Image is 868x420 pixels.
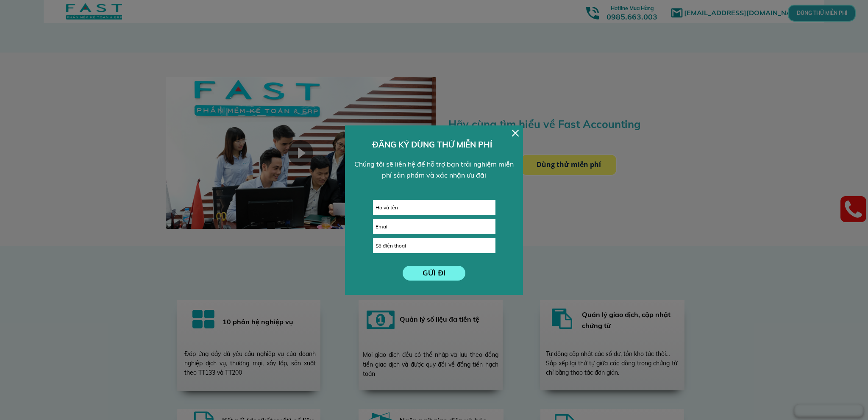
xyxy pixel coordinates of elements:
input: Số điện thoại [373,239,495,253]
p: GỬI ĐI [403,266,466,281]
h3: ĐĂNG KÝ DÙNG THỬ MIỄN PHÍ [372,138,496,151]
input: Họ và tên [373,200,495,214]
div: Chúng tôi sẽ liên hệ để hỗ trợ bạn trải nghiệm miễn phí sản phẩm và xác nhận ưu đãi [351,159,518,181]
input: Email [373,220,495,234]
